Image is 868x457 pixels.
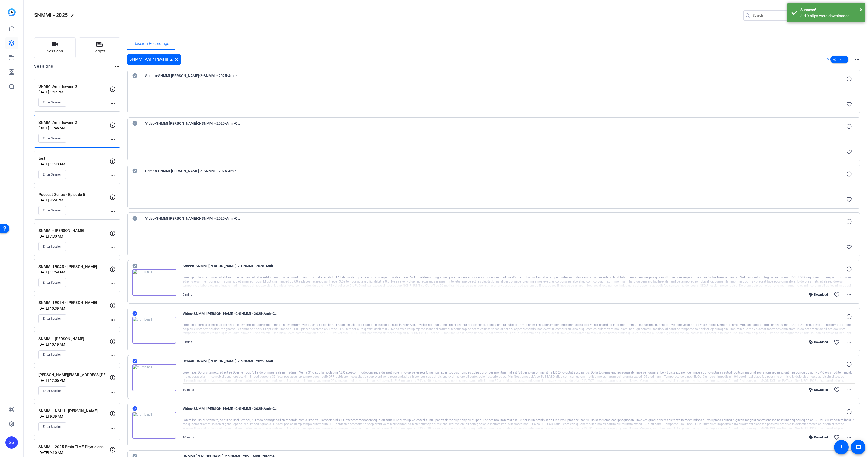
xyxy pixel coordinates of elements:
p: [DATE] 11:59 AM [38,270,110,274]
button: Enter Session [38,170,66,179]
mat-icon: favorite_border [834,339,840,345]
p: [DATE] 10:39 AM [38,306,110,310]
span: Video-SNMMI [PERSON_NAME]-2-SNMMI - 2025-Amir-Chrome-2025-09-03-20-15-18-903-0 [183,406,278,418]
p: SNMMI - [PERSON_NAME] [38,336,110,342]
mat-icon: message [855,444,861,450]
div: Download [806,340,831,344]
button: Enter Session [38,134,66,143]
mat-icon: more_horiz [110,317,116,323]
span: Enter Session [43,280,62,285]
mat-icon: more_horiz [846,434,852,440]
mat-icon: more_horiz [110,136,116,143]
mat-icon: more_horiz [110,245,116,251]
p: SNMMI 19048 - [PERSON_NAME] [38,264,110,270]
mat-icon: more_horiz [110,173,116,179]
span: Video-SNMMI [PERSON_NAME]-2-SNMMI - 2025-Amir-Chrome-2025-09-03-20-34-59-865-0 [145,215,241,228]
span: 9 mins [183,293,192,296]
p: [DATE] 7:30 AM [38,234,110,238]
p: SNMMI 19054 - [PERSON_NAME] [38,300,110,306]
mat-icon: more_horiz [114,63,120,70]
span: Enter Session [43,389,62,393]
span: 10 mins [183,436,194,439]
div: SNMMI Amir Iravani_2 [127,54,181,65]
p: [DATE] 4:29 PM [38,198,110,202]
p: Podcast Series - Episode 5 [38,192,110,198]
p: [DATE] 9:39 AM [38,414,110,418]
span: Screen-SNMMI [PERSON_NAME]-2-SNMMI - 2025-Amir-Chrome-2025-09-03-20-15-18-903-0 [183,358,278,370]
mat-icon: more_horiz [110,353,116,359]
mat-icon: favorite_border [834,387,840,393]
img: blue-gradient.svg [8,8,16,16]
p: SNMMI - [PERSON_NAME] [38,228,110,234]
span: Screen-SNMMI [PERSON_NAME]-2-SNMMI - 2025-Amir-Chrome-2025-09-03-20-25-24-681-0 [183,263,278,275]
span: Screen-SNMMI [PERSON_NAME]-2-SNMMI - 2025-Amir-Chrome-2025-09-03-20-38-57-756-0 [145,73,241,85]
p: SNMMI Amir Iravani_3 [38,83,110,89]
span: Screen-SNMMI [PERSON_NAME]-2-SNMMI - 2025-Amir-Chrome-2025-09-03-20-34-59-865-0 [145,168,241,180]
div: Download [806,293,831,297]
mat-icon: favorite_border [846,149,852,155]
input: Search [753,12,799,19]
mat-icon: more_horiz [846,292,852,298]
p: [DATE] 11:43 AM [38,162,110,166]
div: 3 HD clips were downloaded [800,13,861,19]
mat-icon: favorite_border [846,196,852,203]
span: Sessions [47,48,63,54]
mat-icon: more_horiz [854,56,860,63]
img: thumb-nail [132,317,176,344]
p: SNMMI - 2025 Brain TIME Physicians Series - [PERSON_NAME] [38,444,110,450]
p: SNMMI Amir Iravani_2 [38,120,110,126]
mat-icon: more_horiz [846,339,852,345]
span: Enter Session [43,136,62,140]
button: Enter Session [38,350,66,359]
img: thumb-nail [132,364,176,391]
mat-icon: more_horiz [110,101,116,107]
span: Enter Session [43,100,62,104]
div: Download [806,388,831,392]
span: × [860,6,863,12]
h2: Sessions [34,63,53,73]
p: [DATE] 10:19 AM [38,342,110,346]
mat-icon: more_horiz [110,425,116,431]
span: Video-SNMMI [PERSON_NAME]-2-SNMMI - 2025-Amir-Chrome-2025-09-03-20-38-57-756-0 [145,120,241,133]
span: Enter Session [43,425,62,429]
div: Download [806,435,831,439]
p: SNMMI - NM-U - [PERSON_NAME] [38,408,110,414]
span: Enter Session [43,317,62,321]
span: 10 mins [183,388,194,392]
mat-icon: more_horiz [110,389,116,395]
span: Enter Session [43,172,62,177]
mat-icon: favorite_border [846,101,852,108]
mat-icon: edit [70,14,76,20]
div: Success! [800,7,861,13]
span: Enter Session [43,245,62,249]
button: Enter Session [38,242,66,251]
button: Enter Session [38,314,66,323]
span: Video-SNMMI [PERSON_NAME]-2-SNMMI - 2025-Amir-Chrome-2025-09-03-20-25-24-681-0 [183,310,278,323]
p: [DATE] 11:45 AM [38,126,110,130]
p: [DATE] 9:10 AM [38,451,110,455]
button: Close [860,5,863,13]
span: Enter Session [43,353,62,357]
span: 9 mins [183,340,192,344]
button: Sessions [34,37,76,58]
span: Enter Session [43,208,62,212]
button: Enter Session [38,386,66,395]
p: [PERSON_NAME][EMAIL_ADDRESS][PERSON_NAME][DOMAIN_NAME] [38,372,110,378]
button: Scripts [79,37,120,58]
mat-icon: close [173,56,180,63]
span: Session Recordings [134,42,169,46]
button: Enter Session [38,98,66,107]
mat-icon: more_horiz [110,281,116,287]
p: [DATE] 1:42 PM [38,90,110,94]
button: Enter Session [38,422,66,431]
span: Scripts [93,48,106,54]
mat-icon: favorite_border [846,244,852,250]
mat-icon: favorite_border [834,434,840,440]
p: test [38,156,110,162]
button: Enter Session [38,206,66,215]
img: thumb-nail [132,269,176,296]
div: SG [5,436,18,449]
button: Enter Session [38,278,66,287]
p: [DATE] 12:06 PM [38,378,110,383]
span: SNMMI - 2025 [34,12,68,18]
